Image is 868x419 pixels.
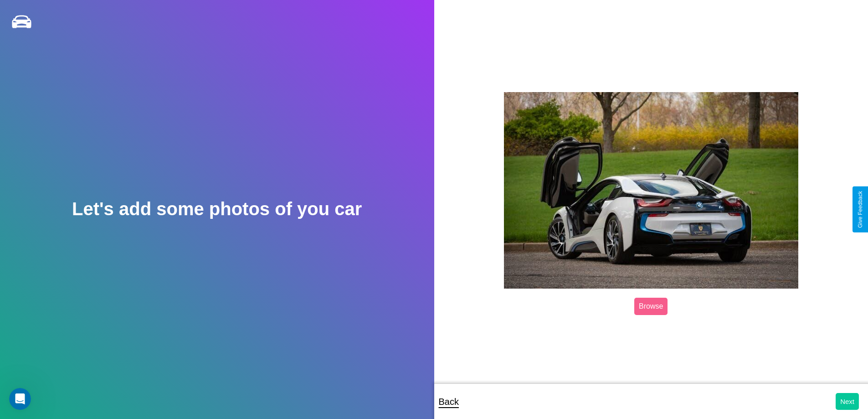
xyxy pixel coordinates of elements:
[9,388,31,410] iframe: Intercom live chat
[836,393,859,410] button: Next
[439,393,459,410] p: Back
[72,199,362,219] h2: Let's add some photos of you car
[634,298,668,315] label: Browse
[504,92,798,289] img: posted
[857,191,863,228] div: Give Feedback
